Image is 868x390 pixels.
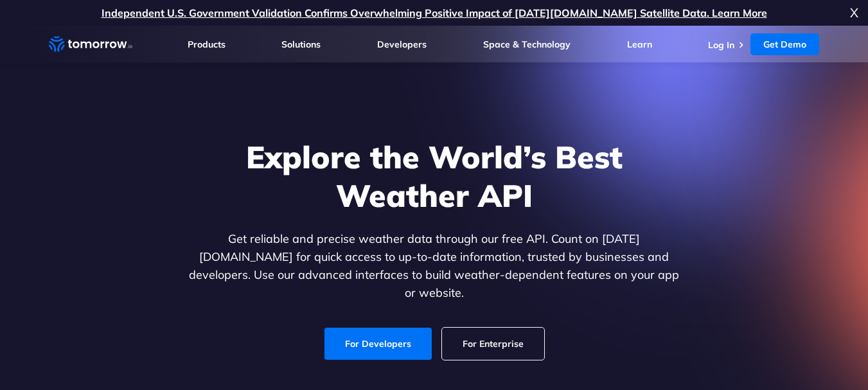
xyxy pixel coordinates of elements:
a: Learn [627,39,652,50]
a: For Developers [324,328,432,360]
a: Space & Technology [483,39,571,50]
p: Get reliable and precise weather data through our free API. Count on [DATE][DOMAIN_NAME] for quic... [186,230,682,302]
a: Independent U.S. Government Validation Confirms Overwhelming Positive Impact of [DATE][DOMAIN_NAM... [102,6,767,19]
a: Get Demo [750,33,819,55]
a: Solutions [281,39,321,50]
a: Products [188,39,226,50]
a: Developers [377,39,427,50]
a: Home link [49,35,132,54]
h1: Explore the World’s Best Weather API [186,137,682,215]
a: For Enterprise [442,328,544,360]
a: Log In [708,39,734,51]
